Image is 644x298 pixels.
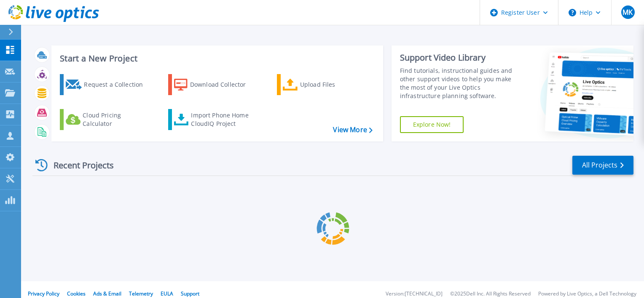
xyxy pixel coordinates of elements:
li: Powered by Live Optics, a Dell Technology [538,291,636,297]
div: Import Phone Home CloudIQ Project [191,111,257,128]
a: Download Collector [168,74,262,95]
a: Telemetry [129,290,153,297]
a: All Projects [572,156,633,175]
li: Version: [TECHNICAL_ID] [386,291,443,297]
div: Recent Projects [32,155,125,176]
a: Cloud Pricing Calculator [60,109,154,130]
h3: Start a New Project [60,54,372,63]
div: Support Video Library [400,52,521,63]
div: Request a Collection [84,76,151,93]
a: Upload Files [277,74,371,95]
a: Cookies [67,290,86,297]
div: Cloud Pricing Calculator [83,111,150,128]
div: Upload Files [300,76,368,93]
span: MK [623,9,633,16]
li: © 2025 Dell Inc. All Rights Reserved [450,291,531,297]
a: Privacy Policy [28,290,59,297]
a: Request a Collection [60,74,154,95]
a: Explore Now! [400,116,464,133]
a: Support [181,290,199,297]
div: Download Collector [190,76,258,93]
a: Ads & Email [93,290,121,297]
a: View More [333,126,372,134]
div: Find tutorials, instructional guides and other support videos to help you make the most of your L... [400,67,521,100]
a: EULA [161,290,173,297]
